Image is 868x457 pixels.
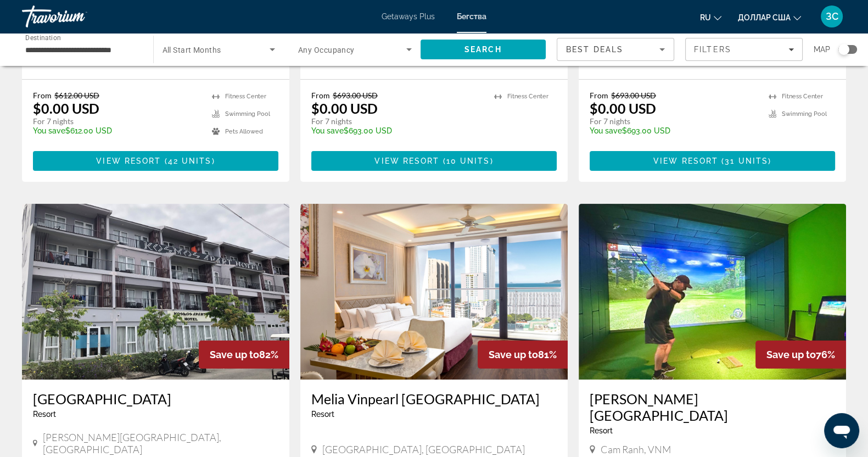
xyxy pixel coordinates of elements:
img: Melia Vinpearl Nha Trang Empire [300,204,568,380]
span: Pets Allowed [225,128,263,135]
span: From [33,91,52,100]
p: For 7 nights [590,116,758,126]
div: 82% [199,341,289,369]
span: From [590,91,608,100]
span: Fitness Center [225,93,266,100]
span: Swimming Pool [782,110,827,118]
span: View Resort [653,157,718,165]
button: Изменить валюту [738,9,801,25]
span: You save [311,126,344,135]
iframe: Кнопка запуска окна обмена сообщениями [824,413,859,448]
p: $612.00 USD [33,126,201,135]
span: You save [33,126,65,135]
p: $0.00 USD [311,100,378,116]
button: View Resort(10 units) [311,151,557,171]
span: Search [464,45,502,54]
span: All Start Months [163,46,221,54]
div: 76% [755,341,846,369]
p: $693.00 USD [311,126,483,135]
span: Best Deals [566,45,623,54]
span: Fitness Center [507,93,548,100]
font: ЗС [826,10,838,22]
a: Травориум [22,2,132,31]
span: Resort [311,410,334,419]
span: ( ) [439,157,493,165]
span: 42 units [168,157,212,165]
mat-select: Sort by [566,43,665,56]
span: Any Occupancy [298,46,355,54]
span: Save up to [766,349,816,360]
button: View Resort(42 units) [33,151,278,171]
span: $612.00 USD [54,91,99,100]
a: Melia Vinpearl [GEOGRAPHIC_DATA] [311,391,557,407]
button: Filters [685,38,803,61]
p: $0.00 USD [590,100,656,116]
button: Search [421,40,546,59]
span: [GEOGRAPHIC_DATA], [GEOGRAPHIC_DATA] [322,443,525,455]
span: Destination [25,34,61,41]
button: Меню пользователя [817,5,846,28]
span: Cam Ranh, VNM [601,443,671,455]
input: Select destination [25,43,139,57]
a: Getaways Plus [382,12,435,21]
a: [GEOGRAPHIC_DATA] [33,391,278,407]
img: Kosmos Apart Hotel [22,204,289,380]
span: ( ) [161,157,215,165]
div: 81% [478,341,568,369]
button: View Resort(31 units) [590,151,835,171]
span: Fitness Center [782,93,823,100]
p: $0.00 USD [33,100,99,116]
font: ru [700,13,711,22]
span: View Resort [96,157,161,165]
span: ( ) [718,157,771,165]
p: $693.00 USD [590,126,758,135]
span: Map [814,42,830,57]
button: Изменить язык [700,9,721,25]
span: Save up to [210,349,259,360]
a: [PERSON_NAME][GEOGRAPHIC_DATA] [590,391,835,423]
p: For 7 nights [311,116,483,126]
span: 10 units [446,157,490,165]
span: From [311,91,330,100]
img: Alma Resort [579,204,846,380]
span: View Resort [374,157,439,165]
span: $693.00 USD [611,91,656,100]
span: Resort [590,426,613,435]
span: 31 units [725,157,768,165]
a: Бегства [457,12,486,21]
span: Save up to [489,349,538,360]
span: [PERSON_NAME][GEOGRAPHIC_DATA], [GEOGRAPHIC_DATA] [43,431,278,455]
span: Swimming Pool [225,110,270,118]
span: $693.00 USD [333,91,378,100]
p: For 7 nights [33,116,201,126]
span: Resort [33,410,56,419]
font: доллар США [738,13,791,22]
span: You save [590,126,622,135]
span: Filters [694,45,731,54]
